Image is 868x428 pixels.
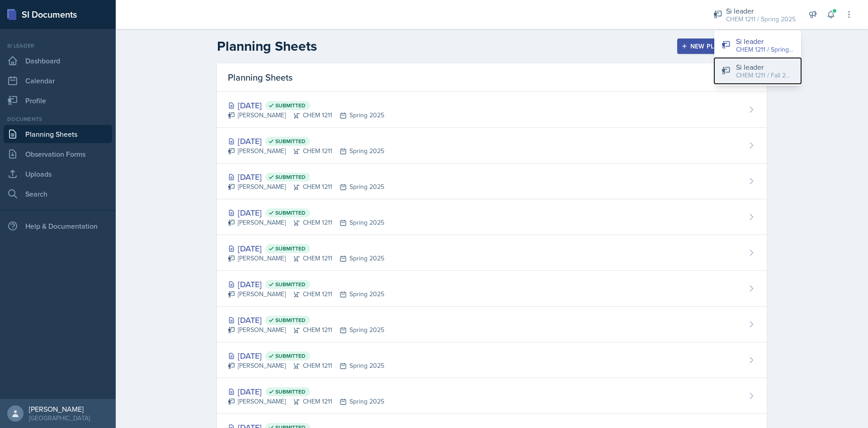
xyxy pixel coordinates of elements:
a: Profile [4,91,112,110]
div: Si leader [4,42,112,50]
span: Submitted [275,317,306,324]
div: [GEOGRAPHIC_DATA] [29,414,90,423]
div: Si leader [726,5,796,16]
div: [PERSON_NAME] CHEM 1211 Spring 2025 [228,182,384,192]
span: Submitted [275,102,306,109]
a: [DATE] Submitted [PERSON_NAME]CHEM 1211Spring 2025 [217,235,767,271]
a: [DATE] Submitted [PERSON_NAME]CHEM 1211Spring 2025 [217,378,767,414]
div: [PERSON_NAME] CHEM 1211 Spring 2025 [228,289,384,299]
div: [DATE] [228,278,384,290]
a: Dashboard [4,52,112,70]
span: Submitted [275,138,306,145]
div: [PERSON_NAME] CHEM 1211 Spring 2025 [228,218,384,227]
div: [DATE] [228,171,384,183]
span: Submitted [275,209,306,216]
a: Search [4,185,112,203]
h2: Planning Sheets [217,38,317,54]
div: [DATE] [228,242,384,255]
span: Submitted [275,173,306,181]
span: Submitted [275,388,306,395]
a: [DATE] Submitted [PERSON_NAME]CHEM 1211Spring 2025 [217,342,767,378]
button: Si leader CHEM 1211 / Spring 2025 [714,32,801,58]
div: [PERSON_NAME] CHEM 1211 Spring 2025 [228,146,384,156]
a: [DATE] Submitted [PERSON_NAME]CHEM 1211Spring 2025 [217,271,767,307]
div: [DATE] [228,207,384,219]
div: [DATE] [228,350,384,362]
a: [DATE] Submitted [PERSON_NAME]CHEM 1211Spring 2025 [217,92,767,128]
a: Calendar [4,72,112,90]
div: CHEM 1211 / Spring 2025 [736,45,794,54]
div: [DATE] [228,135,384,147]
div: [PERSON_NAME] CHEM 1211 Spring 2025 [228,111,384,120]
div: Si leader [736,36,794,47]
a: [DATE] Submitted [PERSON_NAME]CHEM 1211Spring 2025 [217,128,767,164]
div: [PERSON_NAME] CHEM 1211 Spring 2025 [228,254,384,263]
div: [PERSON_NAME] CHEM 1211 Spring 2025 [228,325,384,335]
div: Planning Sheets [217,63,767,92]
a: [DATE] Submitted [PERSON_NAME]CHEM 1211Spring 2025 [217,164,767,199]
div: [DATE] [228,385,384,398]
div: Si leader [736,62,794,72]
span: Submitted [275,352,306,360]
a: Uploads [4,165,112,183]
div: CHEM 1211 / Fall 2025 [736,71,794,80]
div: CHEM 1211 / Spring 2025 [726,14,796,24]
div: [DATE] [228,99,384,111]
span: Submitted [275,245,306,252]
a: [DATE] Submitted [PERSON_NAME]CHEM 1211Spring 2025 [217,307,767,342]
a: Planning Sheets [4,125,112,143]
a: [DATE] Submitted [PERSON_NAME]CHEM 1211Spring 2025 [217,199,767,235]
div: [PERSON_NAME] [29,404,90,414]
a: Observation Forms [4,145,112,163]
div: [PERSON_NAME] CHEM 1211 Spring 2025 [228,361,384,370]
div: [DATE] [228,314,384,326]
div: Help & Documentation [4,217,112,235]
div: New Planning Sheet [683,43,761,50]
div: [PERSON_NAME] CHEM 1211 Spring 2025 [228,397,384,406]
span: Submitted [275,281,306,288]
button: Si leader CHEM 1211 / Fall 2025 [714,58,801,84]
button: New Planning Sheet [677,38,767,54]
div: Documents [4,115,112,123]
